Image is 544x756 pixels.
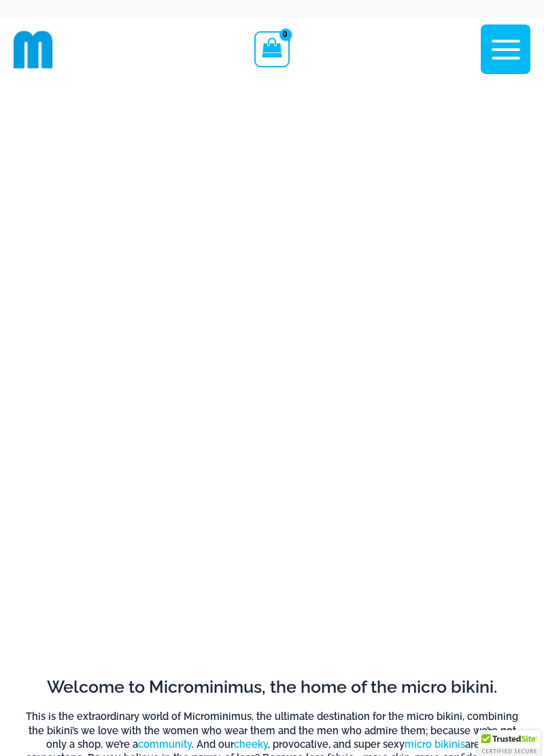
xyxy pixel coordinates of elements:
a: micro bikinis [405,738,465,750]
a: community [138,738,192,750]
div: TrustedSite Certified [478,730,541,756]
a: View Shopping Cart, empty [254,31,289,67]
a: cheeky [234,738,268,750]
h2: Welcome to Microminimus, the home of the micro bikini. [24,676,520,698]
img: cropped mm emblem [14,30,53,69]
